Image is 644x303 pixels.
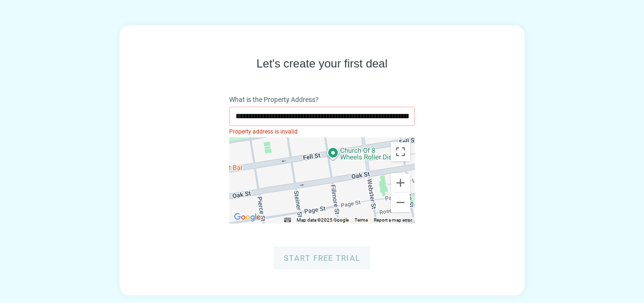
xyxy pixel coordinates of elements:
img: Google [232,211,263,224]
a: Open this area in Google Maps (opens a new window) [232,211,263,224]
a: Report a map error [374,217,412,223]
button: Keyboard shortcuts [284,217,291,224]
button: Toggle fullscreen view [391,142,410,161]
button: Start free trial [274,247,370,269]
button: Zoom out [391,193,410,212]
a: Terms (opens in new tab) [355,217,368,223]
span: What is the Property Address? [229,94,319,105]
h1: Let's create your first deal [256,56,388,71]
span: Map data ©2025 Google [297,217,349,223]
span: Property address is invalid [229,128,298,135]
button: Zoom in [391,173,410,192]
